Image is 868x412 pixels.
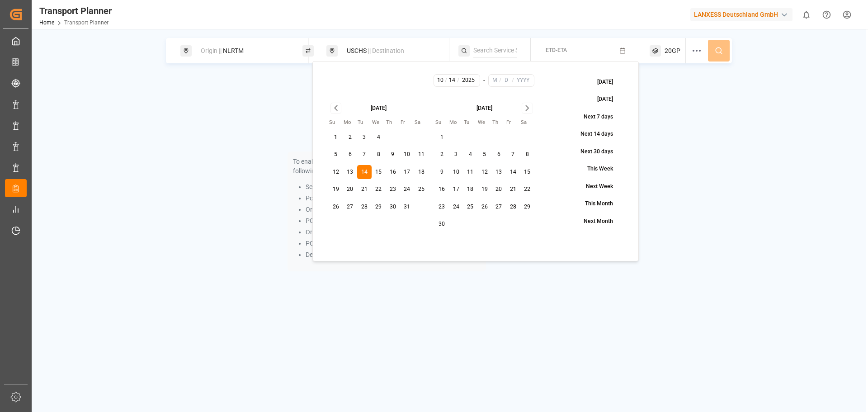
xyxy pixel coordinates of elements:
[357,118,372,127] th: Tuesday
[520,118,535,127] th: Saturday
[457,76,459,85] span: /
[329,182,343,197] button: 19
[512,76,514,85] span: /
[477,200,492,214] button: 26
[492,182,506,197] button: 20
[445,76,447,85] span: /
[447,76,458,85] input: D
[506,118,520,127] th: Friday
[368,47,404,54] span: || Destination
[39,4,112,18] div: Transport Planner
[565,179,623,194] button: Next Week
[690,8,793,21] div: LANXESS Deutschland GmbH
[414,147,429,162] button: 11
[400,147,415,162] button: 10
[546,47,567,53] span: ETD-ETA
[372,200,386,214] button: 29
[506,147,520,162] button: 7
[816,5,837,25] button: Help Center
[435,130,449,145] button: 1
[386,147,400,162] button: 9
[564,196,623,212] button: This Month
[476,104,492,113] div: [DATE]
[477,165,492,180] button: 12
[306,182,481,192] li: Service String
[436,76,445,85] input: M
[506,182,520,197] button: 21
[386,182,400,197] button: 23
[293,157,481,176] p: To enable searching, add ETA, ETD, containerType and one of the following:
[463,147,478,162] button: 4
[566,161,623,177] button: This Week
[435,147,449,162] button: 2
[400,118,415,127] th: Friday
[463,200,478,214] button: 25
[329,147,343,162] button: 5
[506,165,520,180] button: 14
[343,147,358,162] button: 6
[343,118,358,127] th: Monday
[343,182,358,197] button: 20
[463,118,478,127] th: Tuesday
[306,239,481,248] li: POD and Service String
[435,200,449,214] button: 23
[520,147,535,162] button: 8
[39,19,54,26] a: Home
[400,182,415,197] button: 24
[492,165,506,180] button: 13
[357,130,372,145] button: 3
[463,182,478,197] button: 18
[563,109,623,125] button: Next 7 days
[306,216,481,226] li: POL and Service String
[473,44,517,57] input: Search Service String
[329,200,343,214] button: 26
[329,118,343,127] th: Sunday
[477,147,492,162] button: 5
[560,127,623,142] button: Next 14 days
[372,165,386,180] button: 15
[330,103,342,114] button: Go to previous month
[490,76,500,85] input: M
[372,147,386,162] button: 8
[492,200,506,214] button: 27
[477,118,492,127] th: Wednesday
[357,182,372,197] button: 21
[343,200,358,214] button: 27
[520,200,535,214] button: 29
[449,182,463,197] button: 17
[343,165,358,180] button: 13
[459,76,478,85] input: YYYY
[343,130,358,145] button: 2
[371,104,387,113] div: [DATE]
[492,147,506,162] button: 6
[306,194,481,203] li: Port Pair
[514,76,533,85] input: YYYY
[357,200,372,214] button: 28
[449,165,463,180] button: 10
[506,200,520,214] button: 28
[386,200,400,214] button: 30
[357,147,372,162] button: 7
[435,165,449,180] button: 9
[414,182,429,197] button: 25
[449,118,463,127] th: Monday
[796,5,816,25] button: show 0 new notifications
[560,144,623,160] button: Next 30 days
[306,227,481,237] li: Origin and Service String
[414,165,429,180] button: 18
[449,147,463,162] button: 3
[400,165,415,180] button: 17
[329,130,343,145] button: 1
[483,74,485,87] div: -
[386,165,400,180] button: 16
[435,118,449,127] th: Sunday
[499,76,501,85] span: /
[372,118,386,127] th: Wednesday
[357,165,372,180] button: 14
[463,165,478,180] button: 11
[536,42,639,60] button: ETD-ETA
[435,182,449,197] button: 16
[690,6,796,23] button: LANXESS Deutschland GmbH
[195,43,293,59] div: NLRTM
[563,213,623,229] button: Next Month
